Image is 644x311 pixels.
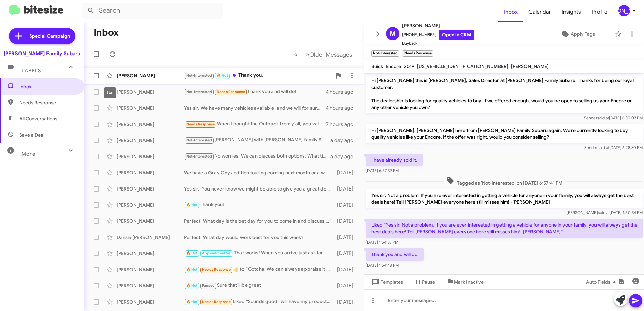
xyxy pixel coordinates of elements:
[586,2,613,22] span: Profile
[441,276,489,288] button: Mark Inactive
[117,234,184,241] div: Dansia [PERSON_NAME]
[117,169,184,176] div: [PERSON_NAME]
[186,203,198,207] span: 🔥 Hot
[334,266,359,273] div: [DATE]
[309,51,352,58] span: Older Messages
[117,202,184,208] div: [PERSON_NAME]
[117,218,184,224] div: [PERSON_NAME]
[4,50,80,57] div: [PERSON_NAME] Family Subaru
[370,276,403,288] span: Templates
[334,299,359,305] div: [DATE]
[184,218,334,224] div: Perfect! What day is the bet day for you to come in and discuss this?
[117,72,184,79] div: [PERSON_NAME]
[19,83,76,90] span: Inbox
[571,28,595,40] span: Apply Tags
[117,299,184,305] div: [PERSON_NAME]
[104,87,116,98] div: Star
[366,154,423,166] p: I have already sold it.
[581,276,624,288] button: Auto Fields
[598,145,609,150] span: said at
[326,105,359,111] div: 4 hours ago
[117,105,184,111] div: [PERSON_NAME]
[422,276,435,288] span: Pause
[334,169,359,176] div: [DATE]
[117,185,184,192] div: [PERSON_NAME]
[19,132,44,138] span: Save a Deal
[186,251,198,255] span: 🔥 Hot
[22,151,35,157] span: More
[366,189,643,208] p: Yes sir. Not a problem. If you are ever interested in getting a vehicle for anyone in your family...
[94,27,119,38] h1: Inbox
[523,2,556,22] a: Calendar
[117,137,184,144] div: [PERSON_NAME]
[202,283,215,288] span: Paused
[184,201,334,209] div: Thank you!
[117,121,184,128] div: [PERSON_NAME]
[117,153,184,160] div: [PERSON_NAME]
[184,266,334,273] div: ​👍​ to “ Gotcha. We can always appraise it over the phone ”
[184,282,334,289] div: Sure that'll be great
[9,28,75,44] a: Special Campaign
[186,267,198,272] span: 🔥 Hot
[366,248,424,261] p: Thank you and will do!
[390,28,396,39] span: M
[454,276,484,288] span: Mark Inactive
[301,47,356,61] button: Next
[597,115,609,120] span: said at
[584,145,643,150] span: Sender [DATE] 6:28:30 PM
[184,249,334,257] div: That works! When you arrive just ask for my product specialist, [PERSON_NAME].
[186,300,198,304] span: 🔥 Hot
[386,63,401,69] span: Encore
[330,153,359,160] div: a day ago
[82,3,223,19] input: Search
[402,40,474,47] span: Buyback
[217,90,245,94] span: Needs Response
[186,90,212,94] span: Not-Interested
[184,152,330,160] div: No worries. We can discuss both options. What time [DATE] would like to come back in?
[498,2,523,22] a: Inbox
[371,50,399,57] small: Not-Interested
[186,122,215,126] span: Needs Response
[366,219,643,238] p: Liked “Yes sir. Not a problem. If you are ever interested in getting a vehicle for anyone in your...
[22,68,41,74] span: Labels
[334,202,359,208] div: [DATE]
[19,99,76,106] span: Needs Response
[511,63,549,69] span: [PERSON_NAME]
[618,5,630,16] div: [PERSON_NAME]
[364,276,409,288] button: Templates
[366,263,399,268] span: [DATE] 1:54:48 PM
[19,115,57,122] span: All Conversations
[366,168,399,173] span: [DATE] 6:57:39 PM
[184,105,326,111] div: Yes sir. We have many vehicles available, and we will for sure find you that perfect one!
[117,266,184,273] div: [PERSON_NAME]
[184,136,330,144] div: [PERSON_NAME] with [PERSON_NAME] family Subaru
[366,240,398,245] span: [DATE] 1:54:38 PM
[217,73,228,78] span: 🔥 Hot
[184,88,326,96] div: Thank you and will do!
[186,73,212,78] span: Not-Interested
[556,2,586,22] a: Insights
[444,177,565,186] span: Tagged as 'Not-Interested' on [DATE] 6:57:41 PM
[543,28,612,40] button: Apply Tags
[184,234,334,241] div: Perfect! What day would work best for you this week?
[366,74,643,113] p: Hi [PERSON_NAME] this is [PERSON_NAME], Sales Director at [PERSON_NAME] Family Subaru. Thanks for...
[439,30,474,40] a: Open in CRM
[409,276,441,288] button: Pause
[334,185,359,192] div: [DATE]
[117,89,184,95] div: [PERSON_NAME]
[186,283,198,288] span: 🔥 Hot
[567,210,643,215] span: [PERSON_NAME] [DATE] 1:50:34 PM
[613,5,637,16] button: [PERSON_NAME]
[334,218,359,224] div: [DATE]
[334,250,359,257] div: [DATE]
[202,267,231,272] span: Needs Response
[326,89,359,95] div: 4 hours ago
[305,50,309,59] span: »
[334,234,359,241] div: [DATE]
[366,124,643,143] p: Hi [PERSON_NAME]. [PERSON_NAME] here from [PERSON_NAME] Family Subaru again. We’re currently look...
[417,63,508,69] span: [US_VEHICLE_IDENTIFICATION_NUMBER]
[184,298,334,306] div: Liked “Sounds good i will have my product specialist give you a call between those hours”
